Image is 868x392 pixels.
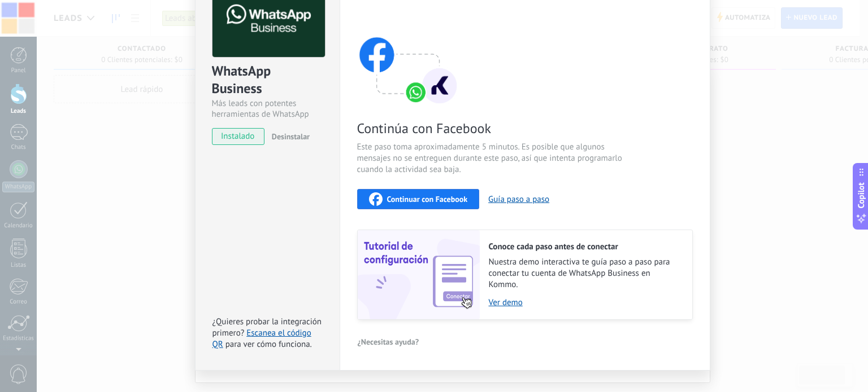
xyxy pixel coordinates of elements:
[489,257,681,290] span: Nuestra demo interactiva te guía paso a paso para conectar tu cuenta de WhatsApp Business en Kommo.
[212,128,264,145] span: instalado
[357,15,459,105] img: connect with facebook
[489,241,681,252] h2: Conoce cada paso antes de conectar
[212,98,323,120] div: Más leads con potentes herramientas de WhatsApp
[357,120,626,137] span: Continúa con Facebook
[856,182,867,208] span: Copilot
[212,316,322,338] span: ¿Quieres probar la integración primero?
[357,142,626,175] span: Este paso toma aproximadamente 5 minutos. Es posible que algunos mensajes no se entreguen durante...
[267,128,310,145] button: Desinstalar
[358,338,419,346] span: ¿Necesitas ayuda?
[357,189,480,209] button: Continuar con Facebook
[489,297,681,308] a: Ver demo
[387,195,468,203] span: Continuar con Facebook
[357,333,420,350] button: ¿Necesitas ayuda?
[225,339,312,350] span: para ver cómo funciona.
[212,328,311,350] a: Escanea el código QR
[212,62,323,98] div: WhatsApp Business
[272,131,310,142] span: Desinstalar
[488,194,549,205] button: Guía paso a paso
